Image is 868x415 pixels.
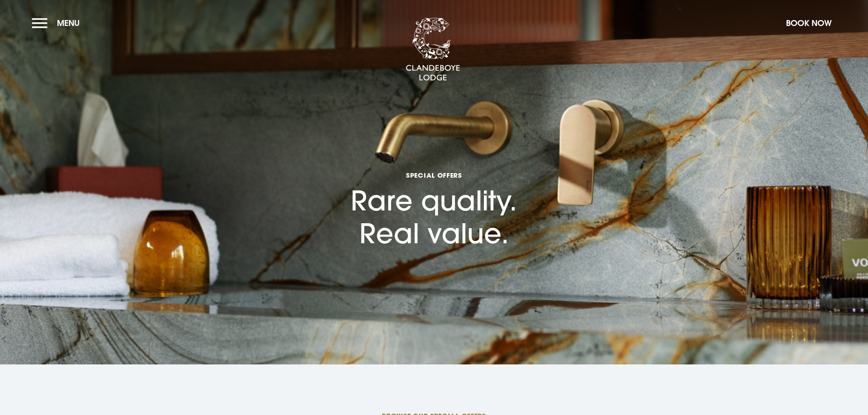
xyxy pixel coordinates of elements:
h1: Rare quality. Real value. [351,119,517,250]
button: Menu [32,13,84,33]
span: Menu [57,18,80,28]
span: Special Offers [351,171,517,179]
button: Book Now [781,13,836,33]
img: Clandeboye Lodge [406,18,460,82]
